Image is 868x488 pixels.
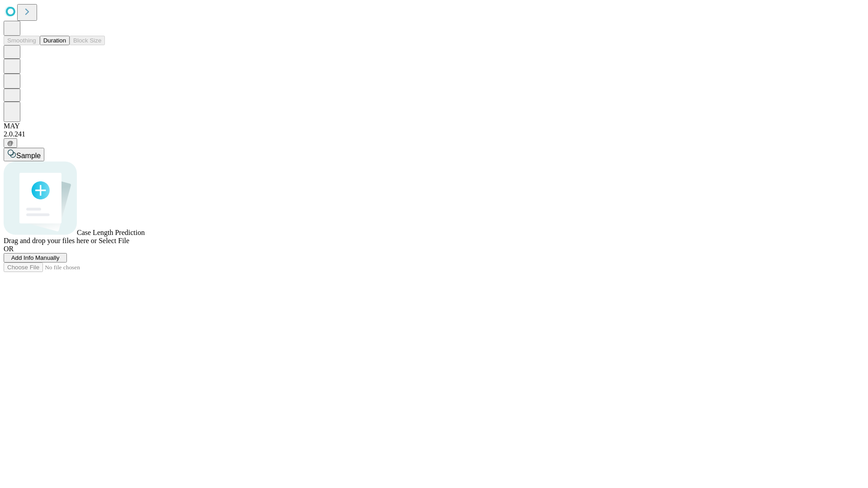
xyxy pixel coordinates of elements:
[40,36,70,45] button: Duration
[11,254,60,261] span: Add Info Manually
[4,36,40,45] button: Smoothing
[7,140,14,146] span: @
[16,152,41,160] span: Sample
[4,253,67,263] button: Add Info Manually
[99,237,129,244] span: Select File
[4,130,864,138] div: 2.0.241
[4,245,14,253] span: OR
[4,237,97,244] span: Drag and drop your files here or
[4,138,17,148] button: @
[4,122,864,130] div: MAY
[70,36,105,45] button: Block Size
[4,148,44,161] button: Sample
[77,229,145,236] span: Case Length Prediction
